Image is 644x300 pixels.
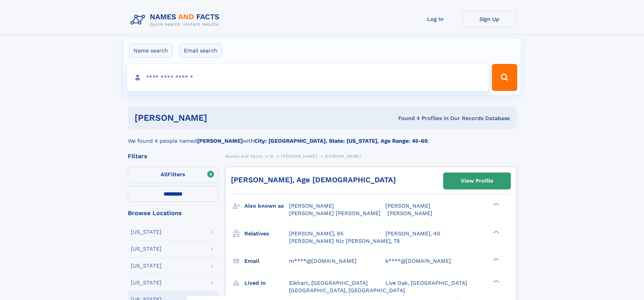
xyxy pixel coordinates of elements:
span: Elkhart, [GEOGRAPHIC_DATA] [289,280,368,286]
span: [PERSON_NAME] [385,203,430,209]
label: Email search [180,44,222,58]
h3: Also known as [244,200,289,212]
span: [PERSON_NAME] [PERSON_NAME] [289,210,381,216]
label: Name search [129,44,172,58]
div: [US_STATE] [131,246,162,252]
h1: [PERSON_NAME] [135,114,303,122]
div: We found 4 people named with . [128,129,517,145]
a: Names and Facts [225,152,262,160]
div: [US_STATE] [131,229,162,235]
button: Search Button [492,64,517,91]
span: All [161,171,168,178]
a: M [270,152,273,160]
input: search input [127,64,489,91]
span: Live Oak, [GEOGRAPHIC_DATA] [385,280,467,286]
div: [US_STATE] [131,263,162,269]
a: [PERSON_NAME], Age [DEMOGRAPHIC_DATA] [231,176,396,184]
span: [PERSON_NAME] [387,210,432,216]
label: Filters [128,167,218,183]
span: [PERSON_NAME] [281,154,317,159]
b: City: [GEOGRAPHIC_DATA], State: [US_STATE], Age Range: 45-60 [254,138,428,144]
span: [GEOGRAPHIC_DATA], [GEOGRAPHIC_DATA] [289,287,405,294]
div: ❯ [492,230,500,234]
div: Found 4 Profiles In Our Records Database [303,115,510,122]
div: Filters [128,153,218,159]
a: [PERSON_NAME], 40 [385,230,440,237]
a: [PERSON_NAME] [281,152,317,160]
b: [PERSON_NAME] [197,138,243,144]
div: Browse Locations [128,210,218,216]
a: Sign Up [462,11,517,27]
h3: Lived in [244,277,289,289]
h3: Email [244,255,289,267]
div: View Profile [461,173,493,189]
span: [PERSON_NAME] [325,154,361,159]
a: [PERSON_NAME], 65 [289,230,343,237]
div: [US_STATE] [131,280,162,285]
h3: Relatives [244,228,289,239]
a: [PERSON_NAME] Nic [PERSON_NAME], 78 [289,237,400,245]
div: ❯ [492,202,500,207]
div: ❯ [492,257,500,261]
span: M [270,154,273,159]
a: View Profile [444,173,510,189]
a: Log In [408,11,462,27]
img: Logo Names and Facts [128,11,225,29]
span: [PERSON_NAME] [289,203,334,209]
div: ❯ [492,279,500,283]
